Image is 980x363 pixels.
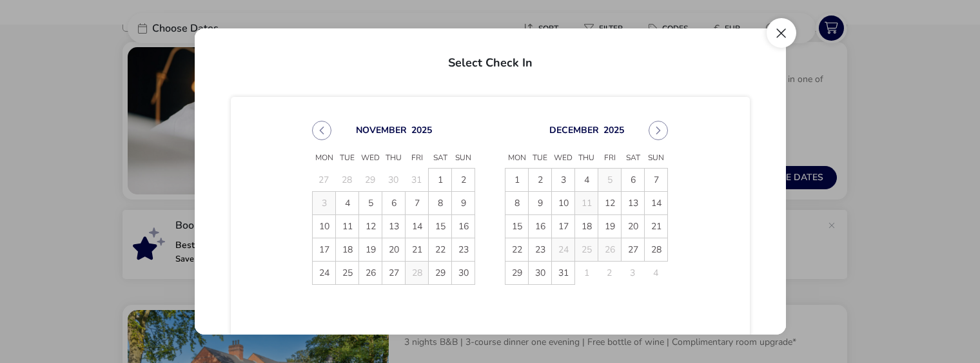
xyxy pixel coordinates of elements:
[359,262,382,285] td: 26
[622,238,644,261] span: 27
[406,215,429,238] td: 14
[406,169,429,192] td: 31
[598,149,622,168] span: Fri
[452,215,475,238] td: 16
[552,262,575,285] td: 31
[429,215,452,238] td: 15
[575,238,598,262] td: 25
[336,169,359,192] td: 28
[529,149,552,168] span: Tue
[429,149,452,168] span: Sat
[300,105,680,300] div: Choose Date
[429,238,451,261] span: 22
[406,215,428,238] span: 14
[205,41,776,79] h2: Select Check In
[406,192,429,215] td: 7
[359,215,382,238] td: 12
[429,238,452,262] td: 22
[505,169,528,191] span: 1
[649,121,668,140] button: Next Month
[313,149,336,168] span: Mon
[382,215,406,238] td: 13
[359,238,382,262] td: 19
[313,262,335,284] span: 24
[359,192,382,214] span: 5
[411,124,432,136] button: Choose Year
[336,149,359,168] span: Tue
[767,18,796,48] button: Close
[452,149,475,168] span: Sun
[429,169,451,191] span: 1
[452,262,475,284] span: 30
[312,121,331,140] button: Previous Month
[598,262,622,285] td: 2
[452,169,475,192] td: 2
[552,215,574,238] span: 17
[505,169,529,192] td: 1
[313,262,336,285] td: 24
[549,124,599,136] button: Choose Month
[359,149,382,168] span: Wed
[645,262,668,285] td: 4
[622,149,645,168] span: Sat
[575,215,598,238] span: 18
[359,169,382,192] td: 29
[382,262,405,284] span: 27
[598,192,622,215] td: 12
[529,192,552,215] td: 9
[382,262,406,285] td: 27
[622,192,644,214] span: 13
[505,262,529,285] td: 29
[575,215,598,238] td: 18
[645,169,667,191] span: 7
[505,215,528,238] span: 15
[406,192,428,214] span: 7
[359,192,382,215] td: 5
[406,238,429,262] td: 21
[575,192,598,215] td: 11
[552,238,575,262] td: 24
[552,262,574,284] span: 31
[645,215,667,238] span: 21
[382,238,405,261] span: 20
[313,192,336,215] td: 3
[359,215,382,238] span: 12
[598,215,621,238] span: 19
[382,192,406,215] td: 6
[313,215,335,238] span: 10
[382,192,405,214] span: 6
[429,192,452,215] td: 8
[529,169,552,192] td: 2
[598,192,621,214] span: 12
[603,124,624,136] button: Choose Year
[336,192,359,215] td: 4
[622,262,645,285] td: 3
[429,169,452,192] td: 1
[336,192,358,214] span: 4
[505,215,529,238] td: 15
[575,169,598,192] td: 4
[598,215,622,238] td: 19
[552,169,575,192] td: 3
[313,238,336,262] td: 17
[575,149,598,168] span: Thu
[645,215,668,238] td: 21
[575,169,598,191] span: 4
[429,262,451,284] span: 29
[452,192,475,215] td: 9
[452,262,475,285] td: 30
[505,149,529,168] span: Mon
[552,149,575,168] span: Wed
[452,215,475,238] span: 16
[645,238,668,262] td: 28
[406,149,429,168] span: Fri
[505,238,529,262] td: 22
[406,238,428,261] span: 21
[505,192,529,215] td: 8
[645,192,667,214] span: 14
[529,238,551,261] span: 23
[313,238,335,261] span: 17
[622,192,645,215] td: 13
[359,238,382,261] span: 19
[645,169,668,192] td: 7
